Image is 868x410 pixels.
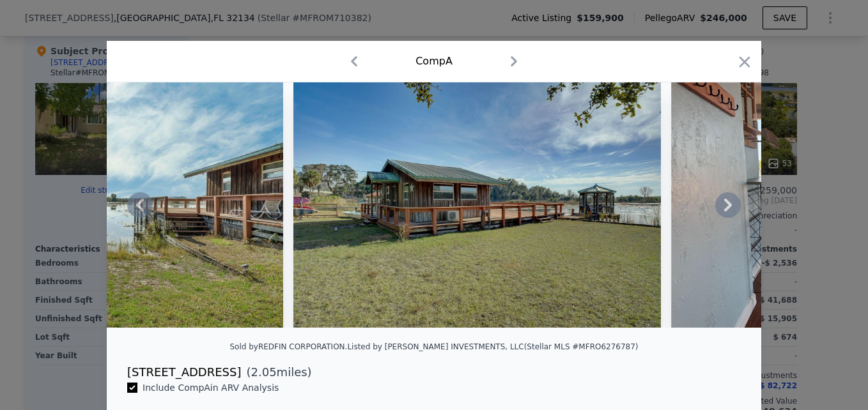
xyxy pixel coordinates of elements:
div: Comp A [415,54,453,69]
span: Include Comp A in ARV Analysis [137,383,284,393]
div: Sold by REDFIN CORPORATION . [229,342,347,351]
span: 2.05 [251,365,277,379]
span: ( miles) [241,363,311,381]
img: Property Img [293,82,662,328]
div: Listed by [PERSON_NAME] INVESTMENTS, LLC (Stellar MLS #MFRO6276787) [347,342,638,351]
div: [STREET_ADDRESS] [127,363,241,381]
